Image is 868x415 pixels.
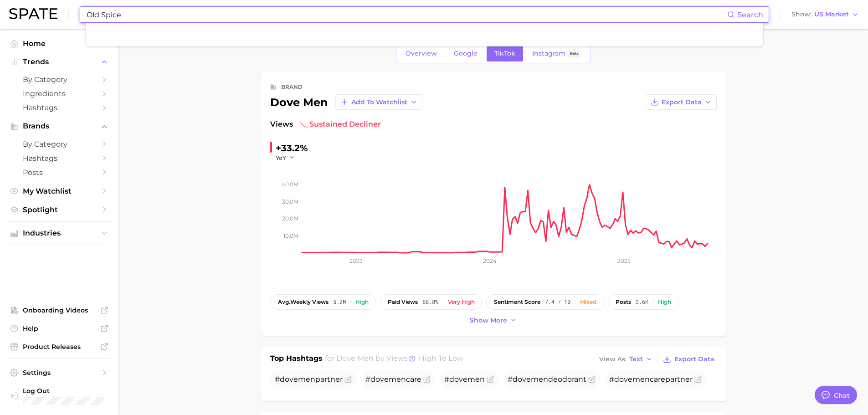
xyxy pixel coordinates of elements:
a: TikTok [487,46,523,61]
button: Trends [7,55,111,69]
span: Settings [23,369,96,377]
span: Text [629,357,643,362]
div: dove men [270,94,422,110]
span: men [389,375,406,384]
span: men [632,375,650,384]
span: dove [614,375,632,384]
tspan: 2024 [483,257,497,264]
a: Product Releases [7,340,111,354]
button: Export Data [661,353,716,366]
span: 88.8% [422,299,438,305]
a: Log out. Currently logged in with e-mail staiger.e@pg.com. [7,384,111,408]
span: Views [270,119,293,130]
span: by Category [23,75,96,84]
span: Beta [570,50,579,57]
span: Industries [23,229,96,237]
span: # carepartner [609,375,693,384]
a: Posts [7,165,111,179]
a: Settings [7,366,111,379]
span: Google [454,50,478,57]
button: sentiment score7.4 / 10Mixed [486,294,604,310]
span: Home [23,39,96,48]
span: paid views [388,299,418,305]
button: paid views88.8%Very high [380,294,483,310]
span: sentiment score [494,299,540,305]
span: Log Out [23,387,104,395]
span: # partner [275,375,343,384]
span: Add to Watchlist [351,98,407,106]
span: dove [449,375,467,384]
a: by Category [7,72,111,87]
h1: Top Hashtags [270,353,323,366]
span: 7.4 / 10 [545,299,570,305]
span: 3.6k [636,299,648,305]
tspan: 2025 [617,257,631,264]
button: Flag as miscategorized or irrelevant [588,376,596,383]
button: Brands [7,119,111,133]
span: 5.2m [333,299,346,305]
a: by Category [7,137,111,151]
span: Trends [23,58,96,66]
button: Flag as miscategorized or irrelevant [344,376,352,383]
span: weekly views [278,299,329,305]
span: Hashtags [23,154,96,163]
img: sustained decliner [300,121,308,128]
button: Flag as miscategorized or irrelevant [487,376,494,383]
span: Search [737,10,763,19]
tspan: 40.0m [282,181,298,188]
span: Show [791,12,812,17]
a: InstagramBeta [524,46,589,61]
tspan: 2023 [349,257,362,264]
span: # deodorant [508,375,586,384]
button: ShowUS Market [789,9,861,20]
a: Hashtags [7,151,111,165]
span: men [531,375,548,384]
a: Onboarding Videos [7,303,111,317]
div: Mixed [580,299,596,305]
div: brand [281,82,303,92]
abbr: average [278,298,290,305]
a: Spotlight [7,203,111,217]
tspan: 30.0m [282,198,298,205]
span: TikTok [494,50,515,57]
a: Hashtags [7,101,111,115]
span: dove [370,375,389,384]
span: Overview [406,50,437,57]
span: Export Data [674,355,714,363]
span: # care [365,375,421,384]
span: Hashtags [23,103,96,112]
button: Industries [7,226,111,240]
span: US Market [814,12,849,17]
span: Ingredients [23,89,96,98]
button: Add to Watchlist [335,94,422,110]
div: High [658,299,671,305]
a: Google [446,46,485,61]
tspan: 20.0m [282,215,298,222]
h2: for by Views [325,353,463,366]
span: Spotlight [23,205,96,214]
span: # [444,375,485,384]
span: by Category [23,140,96,149]
span: Show more [470,317,507,324]
span: dove men [336,354,374,363]
button: Show more [467,314,519,327]
a: Ingredients [7,87,111,101]
input: Search here for a brand, industry, or ingredient [86,7,727,22]
button: View AsText [597,354,655,365]
span: men [467,375,485,384]
span: My Watchlist [23,187,96,195]
span: dove [280,375,298,384]
span: Onboarding Videos [23,306,96,314]
a: My Watchlist [7,184,111,198]
div: Very high [448,299,475,305]
div: High [355,299,369,305]
span: Help [23,324,96,333]
span: View As [599,357,627,362]
a: Overview [398,46,445,61]
button: posts3.6kHigh [608,294,679,310]
button: Export Data [646,94,717,110]
span: sustained decliner [300,119,381,130]
span: YoY [276,154,286,162]
button: Flag as miscategorized or irrelevant [423,376,431,383]
button: avg.weekly views5.2mHigh [270,294,376,310]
